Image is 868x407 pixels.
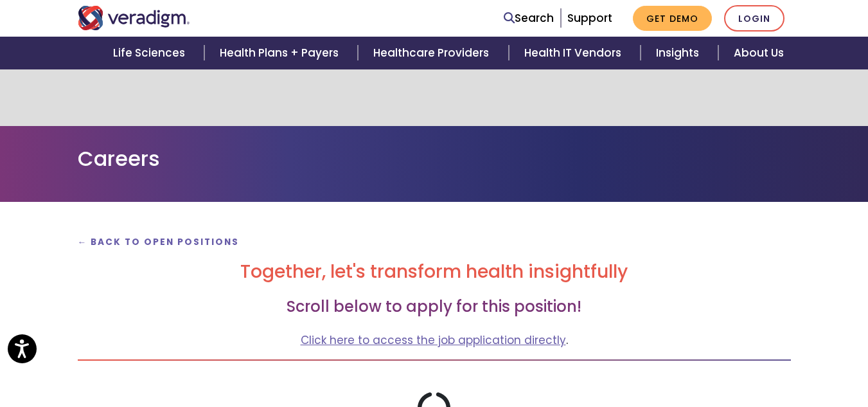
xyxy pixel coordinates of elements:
[641,37,718,69] a: Insights
[78,147,791,171] h1: Careers
[358,37,508,69] a: Healthcare Providers
[718,37,799,69] a: About Us
[78,298,791,316] h3: Scroll below to apply for this position!
[98,37,204,69] a: Life Sciences
[509,37,641,69] a: Health IT Vendors
[78,261,791,283] h2: Together, let's transform health insightfully
[504,10,554,27] a: Search
[78,236,240,248] a: ← Back to Open Positions
[204,37,358,69] a: Health Plans + Payers
[567,10,612,26] a: Support
[724,5,784,32] a: Login
[633,6,712,31] a: Get Demo
[301,332,566,348] a: Click here to access the job application directly
[78,6,190,30] img: Veradigm logo
[78,332,791,349] p: .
